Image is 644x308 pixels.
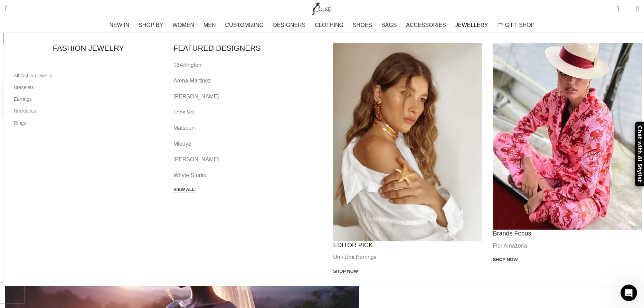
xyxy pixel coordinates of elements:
h4: Brands Focus [493,230,642,238]
a: SHOES [353,18,375,32]
span: WOMEN [172,22,194,28]
h4: FASHION JEWELRY [53,43,124,54]
span: CUSTOMIZING [225,22,264,28]
span: JEWELLERY [455,22,488,28]
span: GIFT SHOP [505,22,535,28]
p: Umi Umi Earrings [333,253,482,262]
span: 0 [626,7,631,12]
a: DESIGNERS [273,18,308,32]
a: Earrings [14,93,163,105]
a: Shop now [493,257,518,263]
a: Search [2,2,11,16]
div: My Wishlist [624,2,631,16]
a: Site logo [311,5,334,11]
a: MEN [203,18,218,32]
iframe: Intercom live chat [621,285,637,301]
a: Necklaces [14,105,163,117]
a: SHOP BY [139,18,165,32]
a: 16Arlington [173,61,323,70]
span: NEW IN [110,22,130,28]
h3: FEATURED DESIGNERS [173,43,323,54]
span: ACCESSORIES [406,22,446,28]
a: Arena Martinez [173,76,323,85]
a: Mlouye [173,139,323,148]
a: WOMEN [172,18,197,32]
h4: EDITOR PICK [333,241,482,249]
a: NEW IN [110,18,132,32]
span: SHOP BY [139,22,163,28]
span: MEN [203,22,216,28]
a: Whyte Studio [173,171,323,180]
span: SHOES [353,22,372,28]
a: ACCESSORIES [406,18,448,32]
span: BAGS [381,22,397,28]
a: CUSTOMIZING [225,18,266,32]
div: Main navigation [2,18,642,32]
a: Rings [14,117,163,129]
a: VIEW ALL [173,187,195,193]
img: GiftBag [498,23,503,27]
a: 0 [613,2,622,16]
a: JEWELLERY [455,18,491,32]
a: Shop now [333,269,358,275]
a: [PERSON_NAME] [173,155,323,164]
a: All fashion jewelry [14,70,163,81]
a: CLOTHING [315,18,346,32]
a: Matsour'i [173,124,323,133]
span: 0 [617,3,622,9]
a: Bracelets [14,81,163,93]
a: Loes Vrij [173,108,323,117]
a: [PERSON_NAME] [173,92,323,101]
p: Flor Amazona [493,241,642,250]
span: DESIGNERS [273,22,305,28]
a: BAGS [381,18,399,32]
span: CLOTHING [315,22,343,28]
a: GIFT SHOP [498,18,535,32]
